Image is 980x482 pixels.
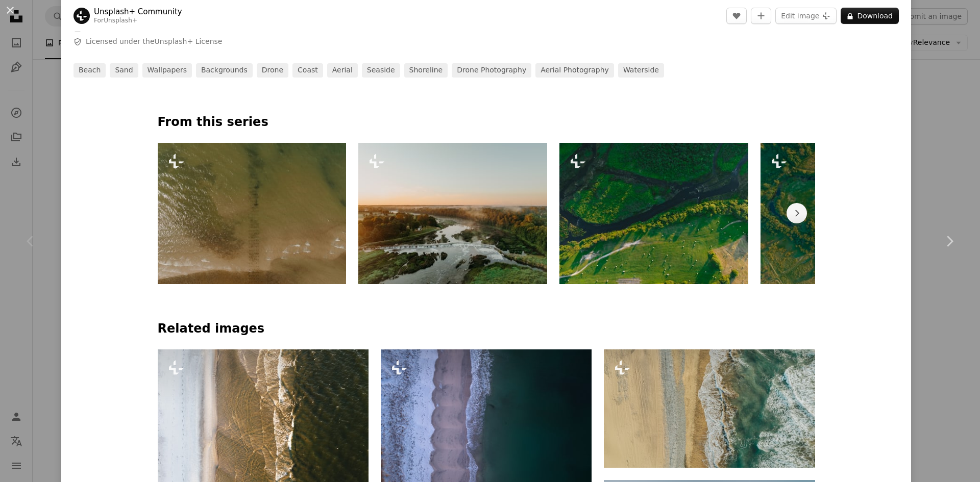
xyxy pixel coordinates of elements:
[196,63,253,78] a: backgrounds
[327,63,358,78] a: aerial
[535,63,614,78] a: aerial photography
[358,143,547,284] img: a river running through a lush green forest
[452,63,531,78] a: drone photography
[292,63,323,78] a: coast
[919,192,980,290] a: Next
[142,63,192,78] a: wallpapers
[104,17,137,24] a: Unsplash+
[761,143,949,284] img: an aerial view of a grassy area with a river running through it
[257,63,288,78] a: drone
[73,8,90,24] img: Go to Unsplash+ Community's profile
[404,63,448,78] a: shoreline
[94,7,182,17] a: Unsplash+ Community
[362,63,400,78] a: seaside
[841,8,899,24] button: Download
[618,63,664,78] a: waterside
[787,203,807,223] button: scroll list to the right
[158,114,815,131] p: From this series
[86,37,222,47] span: Licensed under the
[158,209,347,218] a: a bird's eye view of a sandy beach
[158,143,347,284] img: a bird's eye view of a sandy beach
[94,17,182,25] div: For
[381,423,592,433] a: a bird's eye view of a beach and ocean
[73,63,106,78] a: beach
[358,209,547,218] a: a river running through a lush green forest
[775,8,837,24] button: Edit image
[751,8,771,24] button: Add to Collection
[726,8,747,24] button: Like
[155,37,223,45] a: Unsplash+ License
[158,321,815,337] h4: Related images
[110,63,138,78] a: sand
[559,209,748,218] a: an aerial view of a lush green valley
[761,209,949,218] a: an aerial view of a grassy area with a river running through it
[604,404,815,413] a: an aerial view of a sandy beach and ocean
[559,143,748,284] img: an aerial view of a lush green valley
[604,349,815,468] img: an aerial view of a sandy beach and ocean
